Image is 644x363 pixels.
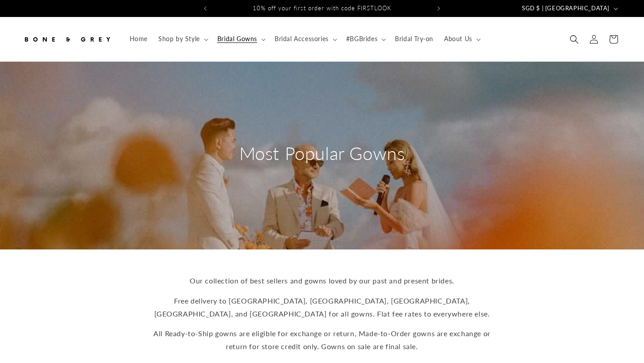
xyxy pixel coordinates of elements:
[522,4,610,13] span: SGD $ | [GEOGRAPHIC_DATA]
[269,30,341,48] summary: Bridal Accessories
[341,30,390,48] summary: #BGBrides
[395,35,433,43] span: Bridal Try-on
[158,35,200,43] span: Shop by Style
[148,295,496,321] p: Free delivery to [GEOGRAPHIC_DATA], [GEOGRAPHIC_DATA], [GEOGRAPHIC_DATA], [GEOGRAPHIC_DATA], and ...
[390,30,439,48] a: Bridal Try-on
[148,327,496,353] p: All Ready-to-Ship gowns are eligible for exchange or return, Made-to-Order gowns are exchange or ...
[237,142,407,165] h2: Most Popular Gowns
[153,30,212,48] summary: Shop by Style
[439,30,484,48] summary: About Us
[212,30,269,48] summary: Bridal Gowns
[253,4,391,12] span: 10% off your first order with code FIRSTLOOK
[444,35,472,43] span: About Us
[130,35,148,43] span: Home
[124,30,153,48] a: Home
[19,26,115,52] a: Bone and Grey Bridal
[275,35,329,43] span: Bridal Accessories
[22,30,112,49] img: Bone and Grey Bridal
[148,274,496,287] p: Our collection of best sellers and gowns loved by our past and present brides.
[564,30,584,49] summary: Search
[217,35,257,43] span: Bridal Gowns
[346,35,377,43] span: #BGBrides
